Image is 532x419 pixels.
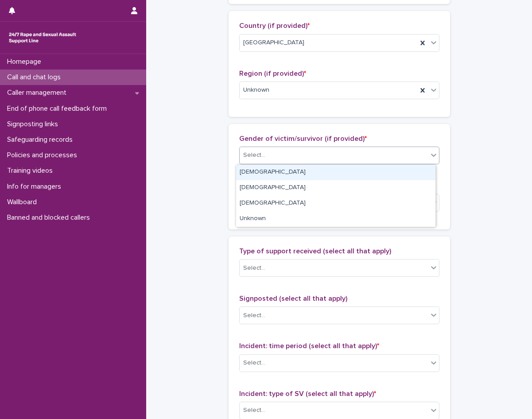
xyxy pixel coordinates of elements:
p: Homepage [4,58,48,66]
p: Caller management [4,89,74,97]
span: Unknown [243,85,269,95]
div: Select... [243,151,265,160]
p: Info for managers [4,182,68,191]
div: Select... [243,311,265,320]
p: Policies and processes [4,151,84,159]
span: Incident: type of SV (select all that apply) [239,390,376,397]
p: Training videos [4,167,60,175]
span: Country (if provided) [239,22,310,29]
p: Signposting links [4,120,65,128]
img: rhQMoQhaT3yELyF149Cw [7,29,78,47]
span: Gender of victim/survivor (if provided) [239,135,367,142]
div: Select... [243,358,265,368]
span: Signposted (select all that apply) [239,295,347,302]
div: Select... [243,406,265,415]
span: Region (if provided) [239,70,306,77]
div: Select... [243,264,265,273]
p: Wallboard [4,198,44,206]
div: Unknown [236,211,435,227]
span: Incident: time period (select all that apply) [239,342,379,349]
div: Female [236,165,435,180]
p: Call and chat logs [4,73,68,81]
p: Banned and blocked callers [4,213,97,222]
span: Type of support received (select all that apply) [239,248,391,255]
p: End of phone call feedback form [4,105,114,113]
span: [GEOGRAPHIC_DATA] [243,38,304,47]
div: Male [236,180,435,196]
div: Non-binary [236,196,435,211]
p: Safeguarding records [4,136,80,144]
